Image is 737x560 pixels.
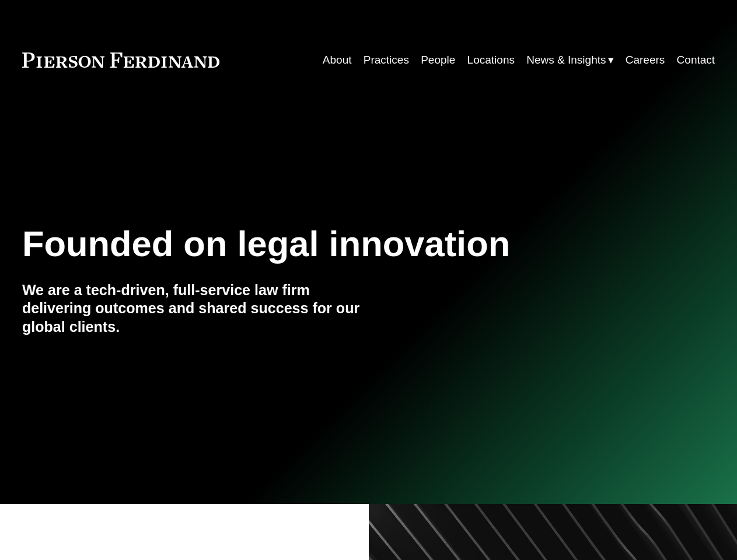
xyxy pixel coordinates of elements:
[467,49,515,71] a: Locations
[626,49,665,71] a: Careers
[22,223,599,264] h1: Founded on legal innovation
[526,50,606,70] span: News & Insights
[323,49,352,71] a: About
[364,49,409,71] a: Practices
[526,49,613,71] a: folder dropdown
[677,49,715,71] a: Contact
[22,281,369,337] h4: We are a tech-driven, full-service law firm delivering outcomes and shared success for our global...
[421,49,455,71] a: People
